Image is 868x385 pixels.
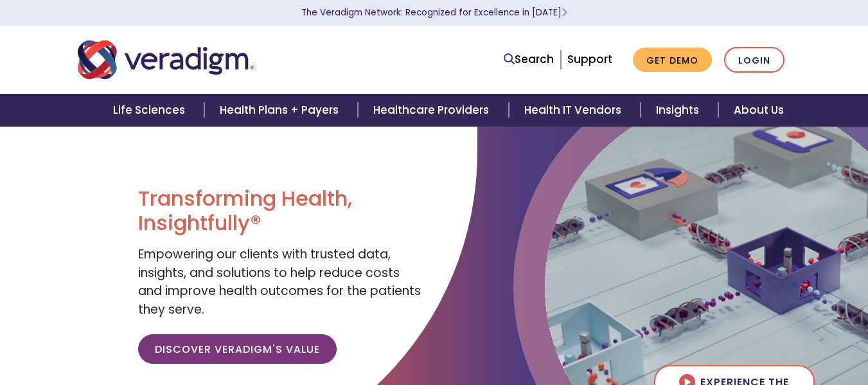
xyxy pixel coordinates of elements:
[718,94,799,127] a: About Us
[509,94,641,127] a: Health IT Vendors
[138,186,424,236] h1: Transforming Health, Insightfully®
[504,51,554,68] a: Search
[562,6,567,19] span: Learn More
[567,51,612,67] a: Support
[358,94,508,127] a: Healthcare Providers
[204,94,358,127] a: Health Plans + Payers
[641,94,718,127] a: Insights
[301,6,567,19] a: The Veradigm Network: Recognized for Excellence in [DATE]Learn More
[724,47,784,73] a: Login
[98,94,204,127] a: Life Sciences
[138,246,421,318] span: Empowering our clients with trusted data, insights, and solutions to help reduce costs and improv...
[138,334,337,364] a: Discover Veradigm's Value
[78,39,254,81] img: Veradigm logo
[633,48,712,73] a: Get Demo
